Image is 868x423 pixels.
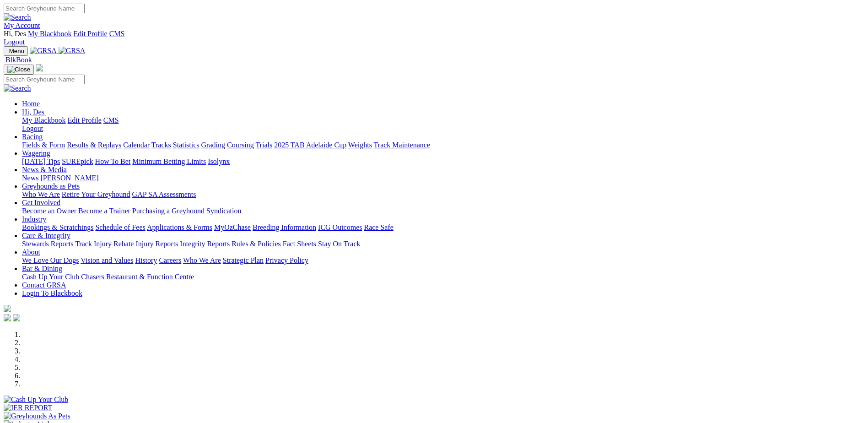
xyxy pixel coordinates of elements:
a: GAP SA Assessments [132,190,196,198]
a: Greyhounds as Pets [22,182,80,190]
a: Chasers Restaurant & Function Centre [81,273,194,281]
a: News [22,174,38,182]
a: Grading [201,141,225,149]
a: Trials [255,141,272,149]
a: Care & Integrity [22,232,70,239]
a: Industry [22,215,46,223]
input: Search [4,4,85,13]
a: Fact Sheets [283,240,316,248]
a: Cash Up Your Club [22,273,79,281]
div: Wagering [22,157,864,166]
span: Hi, Des [4,30,26,38]
img: GRSA [59,47,86,55]
img: IER REPORT [4,404,52,412]
div: Bar & Dining [22,273,864,281]
a: Statistics [173,141,199,149]
a: Who We Are [22,190,60,198]
a: Schedule of Fees [95,223,145,231]
a: Strategic Plan [223,256,264,264]
a: Results & Replays [67,141,121,149]
a: News & Media [22,166,67,174]
a: Bookings & Scratchings [22,223,93,231]
a: Race Safe [364,223,393,231]
span: Hi, Des [22,108,44,116]
a: Isolynx [208,157,230,165]
img: GRSA [30,47,57,55]
a: 2025 TAB Adelaide Cup [274,141,346,149]
a: Become an Owner [22,207,76,215]
a: [PERSON_NAME] [40,174,98,182]
span: BlkBook [5,56,32,64]
button: Toggle navigation [4,46,28,56]
div: Hi, Des [22,116,864,133]
a: Bar & Dining [22,265,62,272]
a: Careers [159,256,181,264]
div: Industry [22,223,864,232]
a: [DATE] Tips [22,157,60,165]
img: twitter.svg [13,314,20,321]
div: Greyhounds as Pets [22,190,864,199]
a: Calendar [123,141,150,149]
a: Racing [22,133,43,141]
div: About [22,256,864,265]
a: Vision and Values [81,256,133,264]
a: Privacy Policy [265,256,308,264]
a: MyOzChase [214,223,251,231]
a: Breeding Information [253,223,316,231]
a: BlkBook [4,56,32,64]
a: We Love Our Dogs [22,256,79,264]
a: Who We Are [183,256,221,264]
span: Menu [9,48,24,54]
img: logo-grsa-white.png [4,305,11,312]
a: Minimum Betting Limits [132,157,206,165]
img: Search [4,84,31,92]
a: Contact GRSA [22,281,66,289]
div: My Account [4,30,864,46]
a: Integrity Reports [180,240,230,248]
a: Stewards Reports [22,240,73,248]
a: Syndication [206,207,241,215]
a: Purchasing a Greyhound [132,207,205,215]
a: Get Involved [22,199,60,206]
a: ICG Outcomes [318,223,362,231]
a: Become a Trainer [78,207,130,215]
a: Fields & Form [22,141,65,149]
a: Tracks [151,141,171,149]
a: Home [22,100,40,108]
img: Greyhounds As Pets [4,412,70,420]
a: SUREpick [62,157,93,165]
a: My Blackbook [28,30,72,38]
a: About [22,248,40,256]
a: Logout [4,38,25,46]
input: Search [4,75,85,84]
img: Cash Up Your Club [4,396,68,404]
img: Search [4,13,31,22]
a: Login To Blackbook [22,289,82,297]
div: Racing [22,141,864,149]
a: Applications & Forms [147,223,212,231]
a: Rules & Policies [232,240,281,248]
img: facebook.svg [4,314,11,321]
a: How To Bet [95,157,131,165]
button: Toggle navigation [4,65,34,75]
a: Retire Your Greyhound [62,190,130,198]
a: Wagering [22,149,50,157]
a: Track Injury Rebate [75,240,134,248]
a: CMS [109,30,125,38]
img: logo-grsa-white.png [36,64,43,71]
a: My Account [4,22,40,29]
a: Hi, Des [22,108,46,116]
a: Coursing [227,141,254,149]
a: Edit Profile [68,116,102,124]
a: Injury Reports [135,240,178,248]
a: My Blackbook [22,116,66,124]
a: History [135,256,157,264]
a: CMS [103,116,119,124]
div: News & Media [22,174,864,182]
img: Close [7,66,30,73]
div: Get Involved [22,207,864,215]
a: Weights [348,141,372,149]
a: Edit Profile [73,30,107,38]
div: Care & Integrity [22,240,864,248]
a: Logout [22,125,43,132]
